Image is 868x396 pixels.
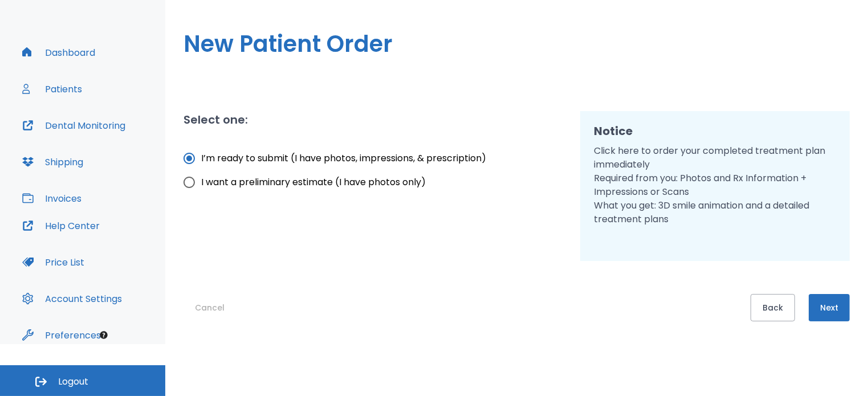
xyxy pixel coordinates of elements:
span: Logout [58,375,88,388]
button: Invoices [15,185,88,212]
div: Tooltip anchor [99,330,109,340]
p: Click here to order your completed treatment plan immediately Required from you: Photos and Rx In... [594,144,836,226]
span: I want a preliminary estimate (I have photos only) [201,175,426,189]
button: Preferences [15,321,108,349]
button: Account Settings [15,285,129,312]
button: Shipping [15,148,90,175]
span: I’m ready to submit (I have photos, impressions, & prescription) [201,152,486,165]
button: Help Center [15,212,107,239]
button: Back [751,294,795,321]
button: Price List [15,248,91,276]
h2: Notice [594,123,836,140]
button: Patients [15,75,89,103]
button: Dashboard [15,39,102,66]
h2: Select one: [184,111,248,128]
button: Cancel [184,294,236,321]
button: Next [809,294,850,321]
h1: New Patient Order [184,27,850,61]
button: Dental Monitoring [15,112,132,139]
